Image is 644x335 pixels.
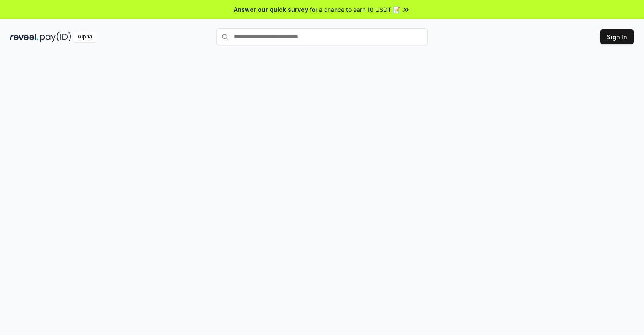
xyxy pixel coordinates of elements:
[310,5,400,14] span: for a chance to earn 10 USDT 📝
[73,32,97,42] div: Alpha
[600,29,634,44] button: Sign In
[10,32,38,42] img: reveel_dark
[234,5,308,14] span: Answer our quick survey
[40,32,71,42] img: pay_id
